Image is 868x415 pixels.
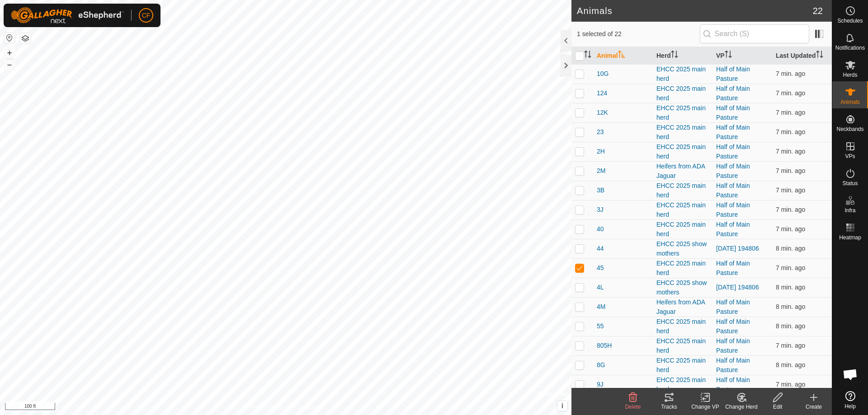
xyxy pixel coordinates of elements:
a: Half of Main Pasture [716,298,750,315]
a: Privacy Policy [250,403,284,411]
div: Create [796,403,832,411]
div: EHCC 2025 main herd [656,142,709,161]
div: EHCC 2025 main herd [656,317,709,336]
span: Heatmap [839,235,861,240]
span: Sep 12, 2025, 7:32 PM [776,206,805,213]
p-sorticon: Activate to sort [725,52,732,59]
a: Half of Main Pasture [716,85,750,102]
a: Half of Main Pasture [716,221,750,238]
span: Infra [844,208,855,213]
a: Half of Main Pasture [716,65,750,82]
div: Change Herd [723,403,759,411]
div: EHCC 2025 main herd [656,356,709,375]
span: 4L [597,283,604,292]
span: Animals [840,99,860,105]
span: 9J [597,380,604,389]
p-sorticon: Activate to sort [816,52,823,59]
th: VP [712,47,772,65]
div: Tracks [651,403,687,411]
a: Half of Main Pasture [716,124,750,140]
span: Sep 12, 2025, 7:32 PM [776,225,805,233]
span: 1 selected of 22 [577,29,700,39]
span: Sep 12, 2025, 7:33 PM [776,89,805,97]
span: 3J [597,205,604,214]
div: EHCC 2025 show mothers [656,239,709,258]
span: Herds [843,72,857,78]
a: Contact Us [295,403,321,411]
a: Half of Main Pasture [716,260,750,276]
span: 22 [813,4,823,18]
a: Half of Main Pasture [716,357,750,373]
span: 44 [597,244,604,253]
div: Change VP [687,403,723,411]
span: Sep 12, 2025, 7:32 PM [776,245,805,252]
span: Sep 12, 2025, 7:32 PM [776,303,805,310]
span: Status [842,181,858,186]
div: EHCC 2025 main herd [656,375,709,394]
a: Half of Main Pasture [716,376,750,393]
div: EHCC 2025 main herd [656,201,709,219]
span: 3B [597,186,604,195]
span: 4M [597,302,605,312]
a: Half of Main Pasture [716,318,750,335]
span: 8G [597,360,605,370]
span: Sep 12, 2025, 7:32 PM [776,148,805,155]
a: Half of Main Pasture [716,337,750,354]
span: 805H [597,341,612,350]
span: Delete [625,404,641,410]
span: 2M [597,166,605,176]
span: Sep 12, 2025, 7:32 PM [776,187,805,194]
div: EHCC 2025 main herd [656,65,709,84]
span: Sep 12, 2025, 7:33 PM [776,264,805,271]
div: EHCC 2025 main herd [656,259,709,278]
div: EHCC 2025 main herd [656,103,709,122]
span: Sep 12, 2025, 7:32 PM [776,109,805,116]
span: Sep 12, 2025, 7:32 PM [776,167,805,174]
th: Last Updated [772,47,832,65]
th: Herd [653,47,712,65]
img: Gallagher Logo [11,7,124,23]
button: + [4,47,15,58]
th: Animal [593,47,653,65]
span: Sep 12, 2025, 7:32 PM [776,342,805,349]
h2: Animals [577,5,813,16]
span: 55 [597,322,604,331]
input: Search (S) [700,24,809,43]
span: Schedules [837,18,863,23]
span: i [561,402,563,410]
span: Neckbands [836,126,863,132]
span: Sep 12, 2025, 7:32 PM [776,284,805,291]
span: Notifications [835,45,865,51]
button: i [557,401,567,411]
button: – [4,59,15,70]
p-sorticon: Activate to sort [671,52,678,59]
div: EHCC 2025 main herd [656,220,709,239]
div: EHCC 2025 show mothers [656,278,709,297]
div: Heifers from ADA Jaguar [656,162,709,181]
span: 124 [597,89,607,98]
div: Edit [759,403,796,411]
div: EHCC 2025 main herd [656,84,709,103]
span: Sep 12, 2025, 7:32 PM [776,381,805,388]
button: Map Layers [20,33,31,44]
span: 40 [597,224,604,234]
span: 23 [597,127,604,137]
span: Sep 12, 2025, 7:32 PM [776,322,805,330]
span: VPs [845,154,855,159]
a: [DATE] 194806 [716,284,759,291]
div: EHCC 2025 main herd [656,123,709,142]
div: Open chat [837,361,864,388]
div: EHCC 2025 main herd [656,336,709,355]
span: 2H [597,147,605,156]
a: Half of Main Pasture [716,104,750,121]
a: Half of Main Pasture [716,163,750,179]
span: Sep 12, 2025, 7:32 PM [776,70,805,77]
a: Help [832,387,868,413]
a: [DATE] 194806 [716,245,759,252]
div: EHCC 2025 main herd [656,181,709,200]
a: Half of Main Pasture [716,201,750,218]
span: CF [142,11,151,20]
span: 45 [597,263,604,273]
p-sorticon: Activate to sort [584,52,591,59]
span: Sep 12, 2025, 7:32 PM [776,361,805,368]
